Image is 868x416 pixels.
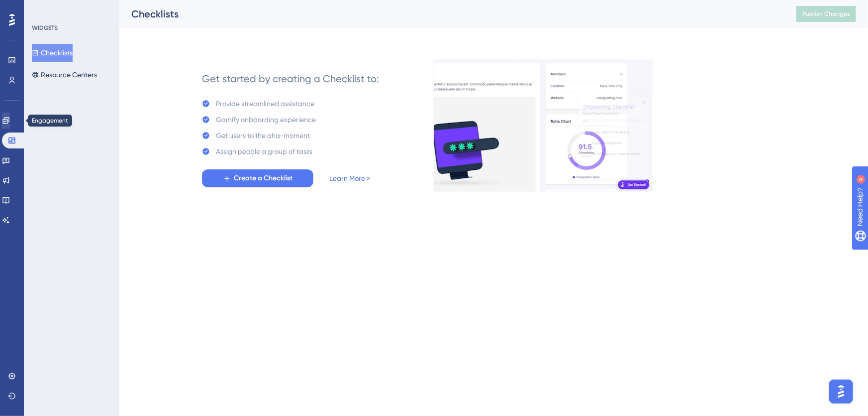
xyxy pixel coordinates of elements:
button: Resource Centers [32,66,97,84]
iframe: UserGuiding AI Assistant Launcher [826,377,856,407]
div: Checklists [131,7,772,21]
button: Publish Changes [796,6,856,22]
div: Get users to the aha-moment [216,130,310,141]
a: Learn More > [329,172,370,184]
div: Get started by creating a Checklist to: [202,72,379,86]
span: Need Help? [23,2,62,14]
img: e28e67207451d1beac2d0b01ddd05b56.gif [433,59,653,192]
button: Checklists [32,44,73,62]
div: 4 [69,5,72,13]
button: Create a Checklist [202,169,313,187]
div: Assign people a group of tasks [216,145,312,157]
div: Gamify onbaording experience [216,114,316,126]
span: Publish Changes [802,10,850,18]
span: Create a Checklist [234,172,293,184]
div: Provide streamlined assistance [216,98,314,110]
div: WIDGETS [32,24,58,32]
